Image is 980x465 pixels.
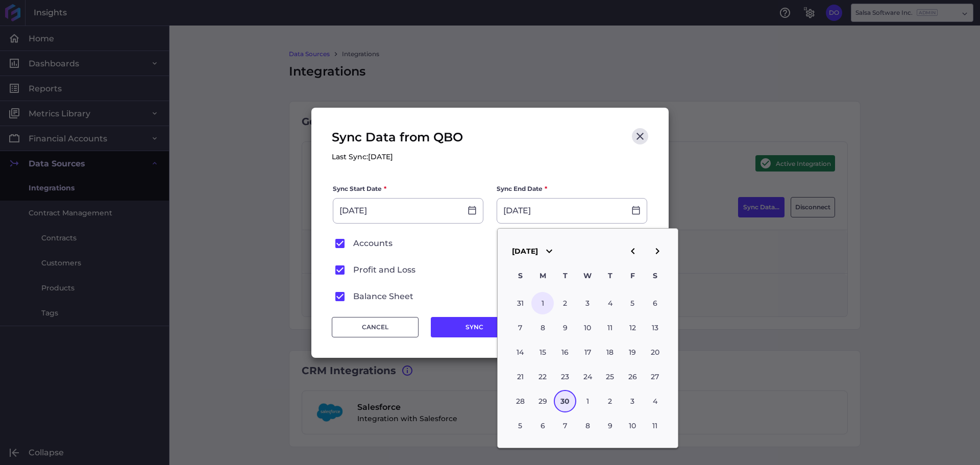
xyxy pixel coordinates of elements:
div: W [576,264,599,287]
div: Choose Tuesday, September 30th, 2025 [554,390,576,412]
span: Sync End Date [497,184,543,194]
button: SYNC [431,317,518,337]
p: Last Sync: [DATE] [332,151,463,163]
div: Choose Saturday, October 4th, 2025 [644,390,666,412]
div: Choose Tuesday, September 9th, 2025 [554,316,576,339]
div: Choose Wednesday, September 17th, 2025 [576,341,599,363]
button: Close [632,128,648,144]
div: Choose Friday, September 26th, 2025 [621,365,644,388]
div: Choose Sunday, September 14th, 2025 [509,341,531,363]
div: Choose Wednesday, September 10th, 2025 [576,316,599,339]
div: S [509,264,531,287]
div: Choose Monday, September 22nd, 2025 [531,365,554,388]
div: Choose Wednesday, September 3rd, 2025 [576,292,599,314]
div: M [531,264,554,287]
div: Choose Sunday, September 21st, 2025 [509,365,531,388]
div: Choose Thursday, September 18th, 2025 [599,341,621,363]
div: Choose Thursday, September 4th, 2025 [599,292,621,314]
div: Choose Thursday, September 11th, 2025 [599,316,621,339]
div: Choose Wednesday, October 1st, 2025 [576,390,599,412]
div: Choose Monday, October 6th, 2025 [531,414,554,437]
div: Choose Wednesday, October 8th, 2025 [576,414,599,437]
span: Balance Sheet [353,290,413,303]
div: T [554,264,576,287]
span: Profit and Loss [353,264,415,276]
div: Choose Sunday, September 7th, 2025 [509,316,531,339]
div: Choose Tuesday, September 23rd, 2025 [554,365,576,388]
div: Choose Thursday, October 9th, 2025 [599,414,621,437]
button: [DATE] [506,239,561,263]
div: Choose Sunday, September 28th, 2025 [509,390,531,412]
div: Sync Data from QBO [332,128,463,163]
div: S [644,264,666,287]
div: Choose Saturday, September 6th, 2025 [644,292,666,314]
span: [DATE] [512,247,538,256]
div: Choose Sunday, August 31st, 2025 [509,292,531,314]
div: Choose Friday, October 3rd, 2025 [621,390,644,412]
div: Choose Monday, September 1st, 2025 [531,292,554,314]
div: Choose Monday, September 29th, 2025 [531,390,554,412]
div: Choose Wednesday, September 24th, 2025 [576,365,599,388]
div: Choose Friday, September 19th, 2025 [621,341,644,363]
div: Choose Monday, September 8th, 2025 [531,316,554,339]
button: CANCEL [332,317,419,337]
div: Choose Tuesday, October 7th, 2025 [554,414,576,437]
div: Choose Monday, September 15th, 2025 [531,341,554,363]
div: F [621,264,644,287]
div: Choose Friday, September 12th, 2025 [621,316,644,339]
div: Choose Thursday, September 25th, 2025 [599,365,621,388]
div: Choose Tuesday, September 16th, 2025 [554,341,576,363]
div: Choose Saturday, September 13th, 2025 [644,316,666,339]
span: Sync Start Date [333,184,382,194]
div: T [599,264,621,287]
span: Accounts [353,237,393,250]
input: Select Date [497,199,625,223]
div: Choose Saturday, September 20th, 2025 [644,341,666,363]
input: Select Date [333,199,461,223]
div: Choose Sunday, October 5th, 2025 [509,414,531,437]
div: Choose Saturday, September 27th, 2025 [644,365,666,388]
div: Choose Tuesday, September 2nd, 2025 [554,292,576,314]
div: Choose Friday, October 10th, 2025 [621,414,644,437]
div: Choose Friday, September 5th, 2025 [621,292,644,314]
div: month 2025-09 [509,291,666,438]
div: Choose Thursday, October 2nd, 2025 [599,390,621,412]
div: Choose Saturday, October 11th, 2025 [644,414,666,437]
